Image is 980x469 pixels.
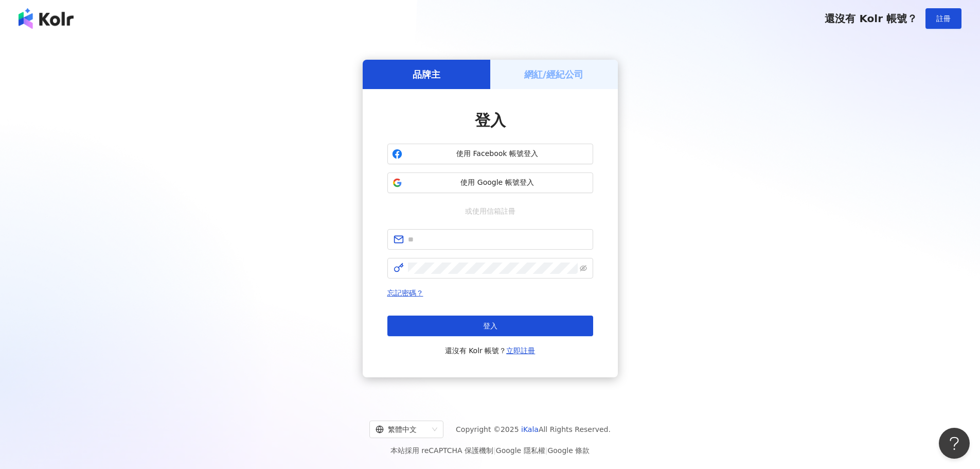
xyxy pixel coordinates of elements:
[493,446,496,455] span: |
[936,14,951,23] span: 註冊
[496,446,545,455] a: Google 隱私權
[521,425,539,433] a: iKala
[406,178,589,188] span: 使用 Google 帳號登入
[387,289,423,297] a: 忘記密碼？
[458,205,523,217] span: 或使用信箱註冊
[387,172,593,193] button: 使用 Google 帳號登入
[390,444,590,457] span: 本站採用 reCAPTCHA 保護機制
[545,446,548,455] span: |
[387,316,593,336] button: 登入
[19,8,74,29] img: logo
[580,265,587,272] span: eye-invisible
[406,149,589,159] span: 使用 Facebook 帳號登入
[456,423,611,436] span: Copyright © 2025 All Rights Reserved.
[387,144,593,164] button: 使用 Facebook 帳號登入
[506,346,535,355] a: 立即註冊
[524,68,583,81] h5: 網紅/經紀公司
[483,322,497,330] span: 登入
[939,428,970,459] iframe: Help Scout Beacon - Open
[547,446,590,455] a: Google 條款
[376,421,428,438] div: 繁體中文
[825,12,917,25] span: 還沒有 Kolr 帳號？
[445,344,536,357] span: 還沒有 Kolr 帳號？
[413,68,440,81] h5: 品牌主
[475,111,506,129] span: 登入
[925,8,961,29] button: 註冊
